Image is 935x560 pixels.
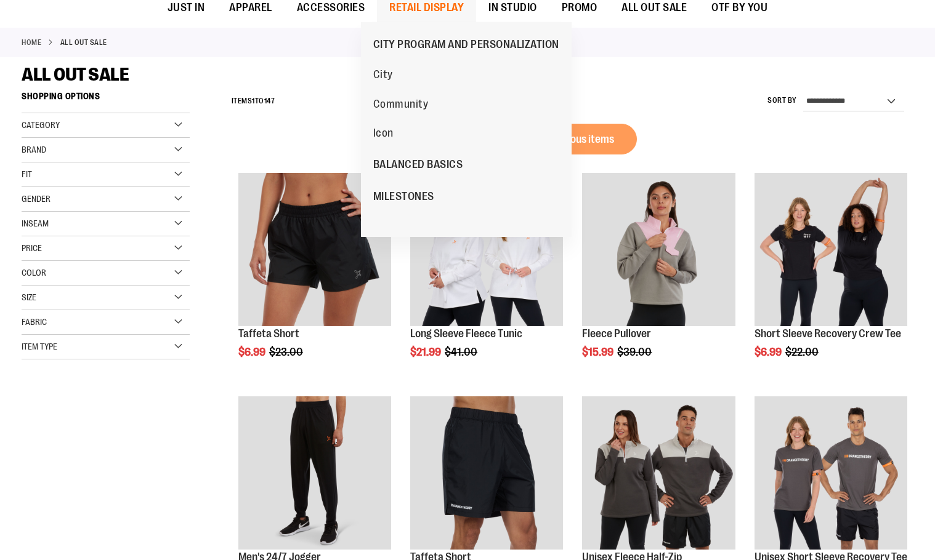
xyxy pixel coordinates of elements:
[410,396,563,549] img: Product image for Taffeta Short
[410,346,443,358] span: $21.99
[238,327,299,340] a: Taffeta Short
[264,97,275,105] span: 147
[410,396,563,551] a: Product image for Taffeta Short
[785,346,820,358] span: $22.00
[22,243,42,253] span: Price
[373,190,434,206] span: MILESTONES
[238,396,391,549] img: Product image for 24/7 Jogger
[410,173,563,327] a: Product image for Fleece Long Sleeve
[755,396,907,551] a: Product image for Unisex Short Sleeve Recovery Tee
[582,173,735,327] a: Product image for Fleece Pullover
[238,396,391,551] a: Product image for 24/7 Jogger
[576,167,741,390] div: product
[617,346,654,358] span: $39.00
[582,327,651,340] a: Fleece Pullover
[748,167,913,390] div: product
[582,173,735,326] img: Product image for Fleece Pullover
[410,173,563,326] img: Product image for Fleece Long Sleeve
[373,38,559,54] span: CITY PROGRAM AND PERSONALIZATION
[60,37,107,48] strong: ALL OUT SALE
[373,68,393,84] span: City
[22,37,41,48] a: Home
[755,173,907,326] img: Product image for Short Sleeve Recovery Crew Tee
[582,396,735,549] img: Product image for Unisex Fleece Half Zip
[238,346,267,358] span: $6.99
[22,145,46,154] span: Brand
[238,173,391,326] img: Main Image of Taffeta Short
[404,167,569,390] div: product
[22,342,57,351] span: Item Type
[767,95,797,106] label: Sort By
[445,346,479,358] span: $41.00
[232,92,275,111] h2: Items to
[373,158,463,174] span: BALANCED BASICS
[22,268,46,278] span: Color
[22,120,60,130] span: Category
[410,327,522,340] a: Long Sleeve Fleece Tunic
[582,346,615,358] span: $15.99
[22,169,32,179] span: Fit
[755,173,907,327] a: Product image for Short Sleeve Recovery Crew Tee
[22,64,129,85] span: ALL OUT SALE
[755,396,907,549] img: Product image for Unisex Short Sleeve Recovery Tee
[373,98,429,113] span: Community
[232,167,397,390] div: product
[22,194,51,204] span: Gender
[22,218,49,228] span: Inseam
[22,86,190,113] strong: Shopping Options
[755,327,901,340] a: Short Sleeve Recovery Crew Tee
[755,346,783,358] span: $6.99
[238,173,391,327] a: Main Image of Taffeta Short
[373,127,394,142] span: Icon
[269,346,305,358] span: $23.00
[252,97,255,105] span: 1
[22,292,36,302] span: Size
[582,396,735,551] a: Product image for Unisex Fleece Half Zip
[22,317,47,327] span: Fabric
